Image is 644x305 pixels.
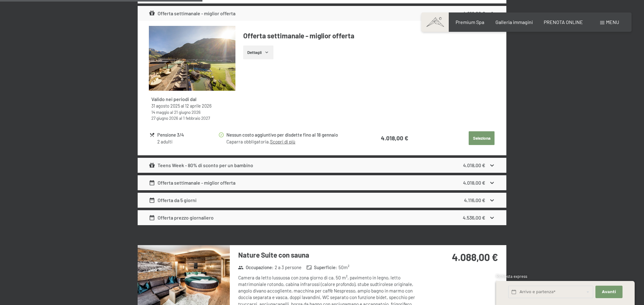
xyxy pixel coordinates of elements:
button: Seleziona [469,131,495,145]
strong: Valido nei periodi dal [151,96,197,102]
a: PRENOTA ONLINE [544,19,583,25]
a: Scopri di più [270,139,295,144]
button: Dettagli [243,46,273,59]
div: Offerta settimanale - miglior offerta [149,179,236,186]
span: 50 m² [339,264,349,271]
div: Offerta settimanale - miglior offerta4.018,00 € [138,6,506,21]
time: 14/05/2026 [151,109,169,115]
strong: 4.536,00 € [463,215,485,220]
div: al [151,109,233,115]
strong: Occupazione : [238,264,273,271]
time: 12/04/2026 [185,103,211,109]
div: al [151,115,233,121]
div: Pensione 3/4 [157,131,218,138]
time: 01/02/2027 [183,115,210,121]
strong: 4.088,00 € [452,251,498,263]
strong: 4.018,00 € [463,10,485,16]
div: Nessun costo aggiuntivo per disdette fino al 18 gennaio [226,131,356,138]
h4: Offerta settimanale - miglior offerta [243,31,495,41]
h3: Nature Suite con sauna [238,250,424,260]
strong: 4.018,00 € [463,162,485,168]
div: Teens Week - 80% di sconto per un bambino [149,162,253,169]
img: mss_renderimg.php [149,26,235,91]
div: Offerta prezzo giornaliero4.536,00 € [138,210,506,225]
div: al [151,103,233,109]
span: Avanti [602,289,616,295]
span: Menu [606,19,619,25]
time: 21/06/2026 [174,109,201,115]
strong: Superficie : [306,264,337,271]
div: 2 adulti [157,138,218,145]
div: Teens Week - 80% di sconto per un bambino4.018,00 € [138,158,506,173]
div: Offerta da 5 giorni [149,196,197,204]
strong: 4.018,00 € [381,134,408,142]
a: Galleria immagini [495,19,533,25]
strong: 4.018,00 € [463,180,485,186]
time: 31/08/2025 [151,103,180,109]
div: Caparra obbligatoria. [226,138,356,145]
div: Offerta da 5 giorni4.116,00 € [138,193,506,208]
span: Richiesta express [496,274,527,279]
button: Avanti [595,286,622,298]
div: Offerta settimanale - miglior offerta4.018,00 € [138,175,506,190]
time: 27/06/2026 [151,115,178,121]
div: Offerta settimanale - miglior offerta [149,10,236,17]
span: 2 a 3 persone [275,264,301,271]
div: Offerta prezzo giornaliero [149,214,214,221]
a: Premium Spa [456,19,484,25]
strong: 4.116,00 € [464,197,485,203]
